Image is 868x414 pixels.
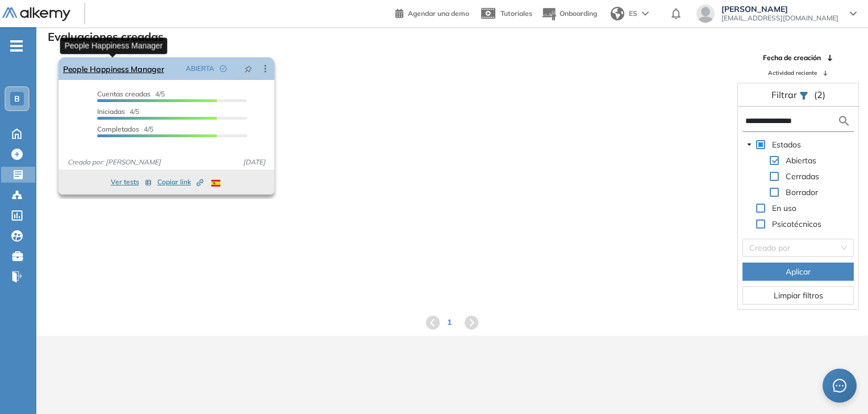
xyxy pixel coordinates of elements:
[408,9,469,18] span: Agendar una demo
[220,65,227,72] span: check-circle
[395,6,469,19] a: Agendar una demo
[772,140,801,150] span: Estados
[770,138,803,151] span: Estados
[629,9,637,19] span: ES
[783,185,820,199] span: Borrador
[786,265,811,278] span: Aplicar
[14,94,20,103] span: B
[746,142,752,147] span: caret-down
[770,201,799,215] span: En uso
[770,217,824,231] span: Psicotécnicos
[837,114,851,128] img: search icon
[772,219,821,229] span: Psicotécnicos
[211,180,220,187] img: ESP
[768,69,817,77] span: Actividad reciente
[500,9,532,18] span: Tutoriales
[186,64,214,74] span: ABIERTA
[157,175,203,189] button: Copiar link
[833,379,846,392] span: message
[771,89,799,100] span: Filtrar
[97,90,165,98] span: 4/5
[783,154,819,167] span: Abiertas
[783,170,821,183] span: Cerradas
[48,30,164,44] h3: Evaluaciones creadas
[774,289,823,302] span: Limpiar filtros
[239,157,270,167] span: [DATE]
[60,37,168,54] div: People Happiness Manager
[786,155,816,166] span: Abiertas
[560,9,597,18] span: Onboarding
[157,177,203,187] span: Copiar link
[63,157,165,167] span: Creado por: [PERSON_NAME]
[786,171,819,181] span: Cerradas
[111,175,152,189] button: Ver tests
[97,125,153,133] span: 4/5
[642,11,649,16] img: arrow
[97,107,139,116] span: 4/5
[10,45,23,47] i: -
[721,14,838,23] span: [EMAIL_ADDRESS][DOMAIN_NAME]
[97,107,125,116] span: Iniciadas
[786,187,818,197] span: Borrador
[742,263,854,281] button: Aplicar
[2,7,70,22] img: Logo
[541,2,597,26] button: Onboarding
[236,60,261,78] button: pushpin
[763,53,821,63] span: Fecha de creación
[742,286,854,305] button: Limpiar filtros
[772,203,796,213] span: En uso
[447,316,452,328] span: 1
[721,5,838,14] span: [PERSON_NAME]
[244,64,252,73] span: pushpin
[611,7,624,20] img: world
[97,125,139,133] span: Completados
[63,57,164,80] a: People Happiness Manager
[97,90,151,98] span: Cuentas creadas
[814,88,825,102] span: (2)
